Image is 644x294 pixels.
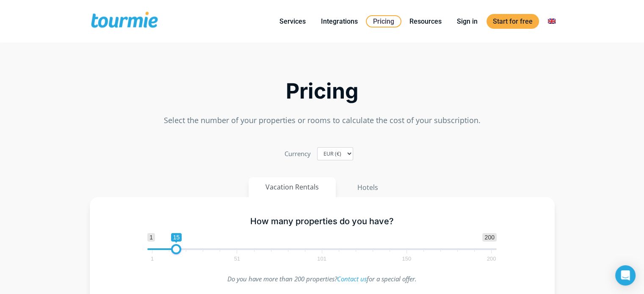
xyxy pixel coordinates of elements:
p: Do you have more than 200 properties? for a special offer. [147,273,497,285]
span: 150 [401,257,412,261]
h5: How many properties do you have? [147,216,497,227]
p: Select the number of your properties or rooms to calculate the cost of your subscription. [90,115,555,126]
a: Pricing [366,15,401,27]
span: 15 [171,233,182,242]
button: Vacation Rentals [249,177,336,197]
span: 1 [147,233,155,242]
span: 101 [316,257,328,261]
a: Resources [403,16,448,27]
span: 200 [486,257,498,261]
span: 51 [233,257,241,261]
div: Open Intercom Messenger [615,265,636,286]
a: Integrations [315,16,364,27]
button: Hotels [340,177,395,198]
h2: Pricing [90,81,555,101]
a: Start for free [486,14,539,29]
a: Sign in [451,16,484,27]
label: Currency [285,148,311,159]
a: Services [273,16,312,27]
span: 1 [149,257,155,261]
span: 200 [482,233,496,242]
a: Contact us [337,275,367,283]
